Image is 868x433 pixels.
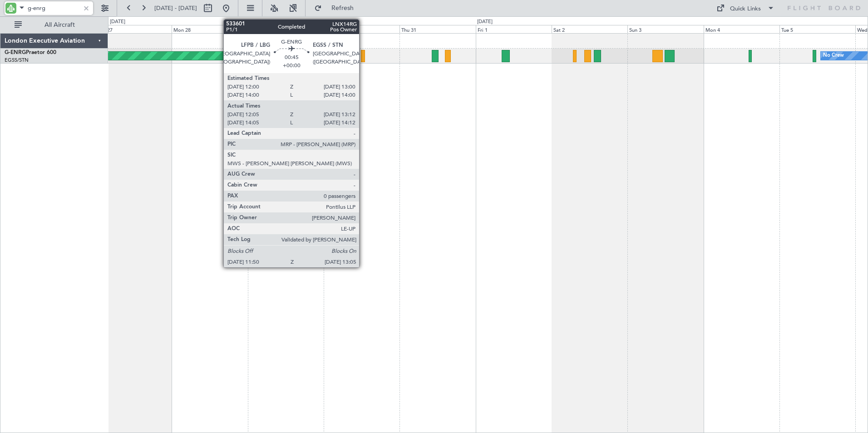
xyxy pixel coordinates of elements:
[24,22,96,28] span: All Aircraft
[627,25,703,33] div: Sun 3
[399,25,475,33] div: Thu 31
[324,5,362,11] span: Refresh
[248,25,324,33] div: Tue 29
[704,25,779,33] div: Mon 4
[823,49,844,63] div: No Crew
[324,25,399,33] div: Wed 30
[552,25,627,33] div: Sat 2
[172,25,247,33] div: Mon 28
[10,18,99,32] button: All Aircraft
[476,25,552,33] div: Fri 1
[110,18,125,26] div: [DATE]
[712,1,779,15] button: Quick Links
[730,5,761,14] div: Quick Links
[5,50,26,55] span: G-ENRG
[5,57,29,64] a: EGSS/STN
[28,1,80,15] input: A/C (Reg. or Type)
[5,50,56,55] a: G-ENRGPraetor 600
[154,4,197,12] span: [DATE] - [DATE]
[96,25,172,33] div: Sun 27
[779,25,855,33] div: Tue 5
[477,18,493,26] div: [DATE]
[310,1,365,15] button: Refresh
